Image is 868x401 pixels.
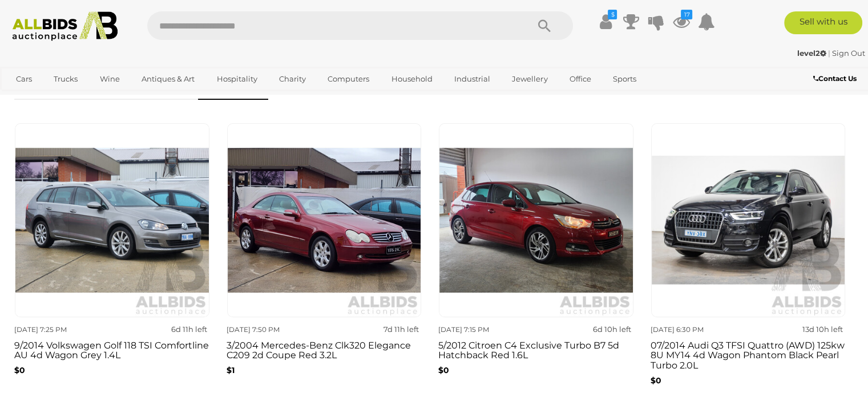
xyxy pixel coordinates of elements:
[227,123,422,399] a: [DATE] 7:50 PM 7d 11h left 3/2004 Mercedes-Benz Clk320 Elegance C209 2d Coupe Red 3.2L $1
[813,74,857,83] b: Contact Us
[438,365,449,375] b: $0
[797,48,826,58] strong: level2
[672,11,689,32] a: 17
[681,10,692,19] i: 17
[828,48,830,58] span: |
[92,70,127,88] a: Wine
[447,70,498,88] a: Industrial
[651,123,846,318] img: 07/2014 Audi Q3 TFSI Quattro (AWD) 125kw 8U MY14 4d Wagon Phantom Black Pearl Turbo 2.0L
[516,11,573,40] button: Search
[605,70,644,88] a: Sports
[6,11,124,41] img: Allbids.com.au
[593,325,631,334] strong: 6d 10h left
[134,70,202,88] a: Antiques & Art
[227,123,422,318] img: 3/2004 Mercedes-Benz Clk320 Elegance C209 2d Coupe Red 3.2L
[438,338,633,361] h3: 5/2012 Citroen C4 Exclusive Turbo B7 5d Hatchback Red 1.6L
[46,70,85,88] a: Trucks
[832,48,865,58] a: Sign Out
[384,70,440,88] a: Household
[651,338,846,371] h3: 07/2014 Audi Q3 TFSI Quattro (AWD) 125kw 8U MY14 4d Wagon Phantom Black Pearl Turbo 2.0L
[14,323,108,336] div: [DATE] 7:25 PM
[797,48,828,58] a: level2
[597,11,614,32] a: $
[813,72,859,85] a: Contact Us
[784,11,862,34] a: Sell with us
[14,338,209,361] h3: 9/2014 Volkswagen Golf 118 TSI Comfortline AU 4d Wagon Grey 1.4L
[15,123,209,318] img: 9/2014 Volkswagen Golf 118 TSI Comfortline AU 4d Wagon Grey 1.4L
[227,365,235,375] b: $1
[383,325,419,334] strong: 7d 11h left
[14,365,25,375] b: $0
[9,88,104,107] a: [GEOGRAPHIC_DATA]
[14,123,209,399] a: [DATE] 7:25 PM 6d 11h left 9/2014 Volkswagen Golf 118 TSI Comfortline AU 4d Wagon Grey 1.4L $0
[227,338,422,361] h3: 3/2004 Mercedes-Benz Clk320 Elegance C209 2d Coupe Red 3.2L
[9,70,39,88] a: Cars
[802,325,843,334] strong: 13d 10h left
[320,70,377,88] a: Computers
[438,123,633,399] a: [DATE] 7:15 PM 6d 10h left 5/2012 Citroen C4 Exclusive Turbo B7 5d Hatchback Red 1.6L $0
[272,70,313,88] a: Charity
[651,323,744,336] div: [DATE] 6:30 PM
[171,325,207,334] strong: 6d 11h left
[209,70,265,88] a: Hospitality
[651,123,846,399] a: [DATE] 6:30 PM 13d 10h left 07/2014 Audi Q3 TFSI Quattro (AWD) 125kw 8U MY14 4d Wagon Phantom Bla...
[227,323,320,336] div: [DATE] 7:50 PM
[562,70,599,88] a: Office
[651,375,661,386] b: $0
[504,70,555,88] a: Jewellery
[438,323,532,336] div: [DATE] 7:15 PM
[439,123,633,318] img: 5/2012 Citroen C4 Exclusive Turbo B7 5d Hatchback Red 1.6L
[608,10,617,19] i: $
